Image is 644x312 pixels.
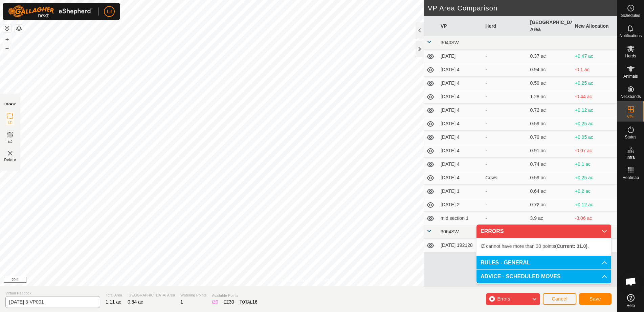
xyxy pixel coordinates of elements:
td: 3.9 ac [528,212,572,225]
button: Cancel [543,293,576,305]
img: VP [6,149,14,157]
span: EZ [8,139,13,144]
td: +0.25 ac [572,117,617,131]
span: Notifications [620,34,642,38]
td: [DATE] 4 [438,131,483,144]
span: Cancel [552,296,568,302]
div: - [485,107,525,114]
td: [DATE] 4 [438,90,483,104]
div: TOTAL [240,298,258,306]
span: 1.11 ac [106,299,121,305]
td: [DATE] 4 [438,117,483,131]
td: 0.59 ac [528,117,572,131]
td: [DATE] 4 [438,104,483,117]
span: Save [590,296,601,302]
th: New Allocation [572,16,617,36]
td: +0.05 ac [572,131,617,144]
div: - [485,80,525,87]
a: Help [617,291,644,310]
span: 3064SW [441,229,459,234]
span: Schedules [621,14,640,18]
div: - [485,66,525,73]
span: Animals [623,74,638,78]
h2: VP Area Comparison [428,4,617,12]
span: 3040SW [441,40,459,45]
div: - [485,53,525,60]
span: Heatmap [622,176,639,180]
td: +0.2 ac [572,185,617,198]
td: 0.79 ac [528,131,572,144]
td: -3.06 ac [572,212,617,225]
th: Herd [483,16,527,36]
div: Open chat [621,271,641,292]
span: 30 [229,299,234,305]
a: Privacy Policy [282,278,307,284]
td: 0.94 ac [528,63,572,77]
span: ADVICE - SCHEDULED MOVES [481,274,560,279]
td: mid section 1 [438,212,483,225]
td: [DATE] 1 [438,185,483,198]
td: 0.59 ac [528,171,572,185]
span: VPs [627,115,634,119]
span: Total Area [106,292,122,298]
span: Available Points [212,293,258,298]
td: -0.07 ac [572,144,617,158]
td: +0.12 ac [572,104,617,117]
td: +0.47 ac [572,50,617,63]
th: VP [438,16,483,36]
p-accordion-header: ADVICE - SCHEDULED MOVES [476,270,611,283]
td: -0.1 ac [572,63,617,77]
span: 0.84 ac [128,299,143,305]
a: Contact Us [315,278,335,284]
td: +0.25 ac [572,171,617,185]
td: +0.25 ac [572,77,617,90]
div: - [485,161,525,168]
span: 1 [180,299,183,305]
span: 16 [252,299,258,305]
td: 0.91 ac [528,144,572,158]
td: [DATE] 4 [438,158,483,171]
span: Status [625,135,636,139]
span: Errors [497,296,510,302]
td: 0.37 ac [528,50,572,63]
div: Cows [485,174,525,181]
button: Map Layers [15,25,23,33]
td: 0.64 ac [528,185,572,198]
td: [DATE] 2 [438,198,483,212]
div: - [485,188,525,195]
div: - [485,147,525,154]
td: 0.74 ac [528,158,572,171]
b: (Current: 31.0) [555,243,587,249]
span: ERRORS [481,229,504,234]
div: - [485,215,525,222]
td: +0.1 ac [572,158,617,171]
td: [DATE] 4 [438,63,483,77]
span: Infra [626,155,635,159]
td: +0.12 ac [572,198,617,212]
button: Reset Map [3,24,11,32]
div: IZ [212,298,218,306]
p-accordion-header: ERRORS [476,225,611,238]
div: - [485,120,525,127]
div: - [485,201,525,208]
td: 0.59 ac [528,77,572,90]
span: IZ [8,120,12,125]
span: LJ [107,8,112,15]
p-accordion-content: ERRORS [476,238,611,256]
td: 1.28 ac [528,90,572,104]
td: 0.72 ac [528,104,572,117]
div: EZ [224,298,234,306]
span: Watering Points [180,292,206,298]
td: [DATE] 192128 [438,239,483,252]
div: - [485,93,525,100]
td: 0.72 ac [528,198,572,212]
span: IZ cannot have more than 30 points . [481,243,589,249]
button: Save [579,293,612,305]
span: Neckbands [620,95,641,99]
span: Help [626,304,635,308]
td: [DATE] [438,50,483,63]
div: - [485,134,525,141]
button: – [3,44,11,52]
span: RULES - GENERAL [481,260,530,265]
span: Herds [625,54,636,58]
